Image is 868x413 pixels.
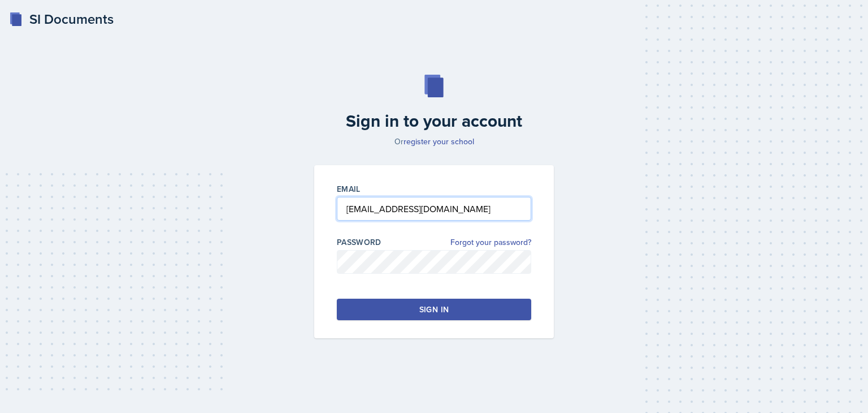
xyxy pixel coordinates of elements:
label: Password [337,236,381,248]
input: Email [337,197,531,221]
a: SI Documents [9,9,114,29]
div: Sign in [419,304,449,315]
label: Email [337,183,361,195]
h2: Sign in to your account [307,111,561,131]
a: Forgot your password? [450,236,531,248]
button: Sign in [337,299,531,320]
p: Or [307,136,561,147]
a: register your school [403,136,474,147]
